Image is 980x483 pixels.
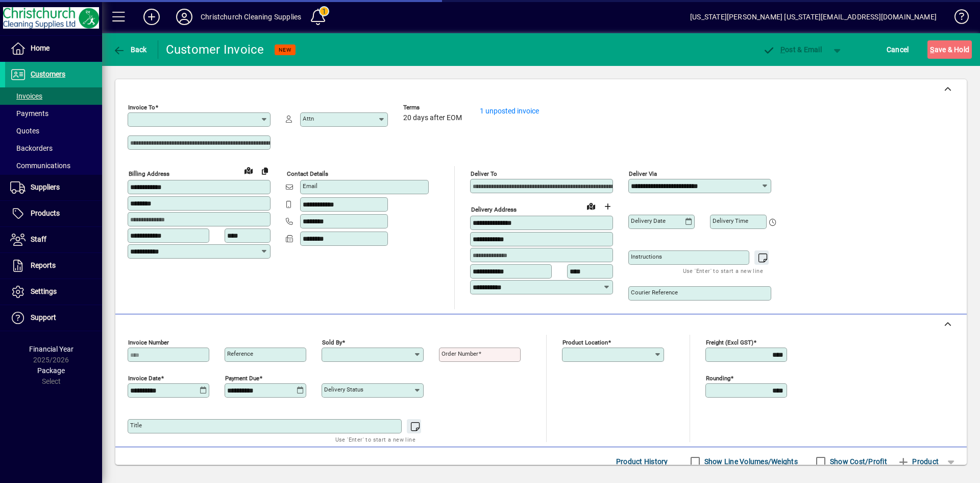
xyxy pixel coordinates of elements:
[930,45,934,54] span: S
[31,183,60,191] span: Suppliers
[5,201,102,226] a: Products
[5,227,102,252] a: Staff
[31,261,56,269] span: Reports
[5,175,102,200] a: Suppliers
[442,350,478,357] mat-label: Order number
[690,9,937,25] div: [US_STATE][PERSON_NAME] [US_STATE][EMAIL_ADDRESS][DOMAIN_NAME]
[335,433,415,445] mat-hint: Use 'Enter' to start a new line
[702,456,798,467] label: Show Line Volumes/Weights
[5,157,102,174] a: Communications
[201,9,301,25] div: Christchurch Cleaning Supplies
[31,287,57,295] span: Settings
[884,40,912,59] button: Cancel
[10,109,48,118] span: Payments
[10,92,42,100] span: Invoices
[5,253,102,279] a: Reports
[706,375,730,382] mat-label: Rounding
[322,339,342,346] mat-label: Sold by
[480,107,539,115] a: 1 unposted invoice
[947,2,967,35] a: Knowledge Base
[616,453,668,470] span: Product History
[713,217,748,224] mat-label: Delivery time
[128,339,169,346] mat-label: Invoice number
[37,366,65,375] span: Package
[599,198,616,215] button: Choose address
[683,265,763,277] mat-hint: Use 'Enter' to start a new line
[631,289,678,296] mat-label: Courier Reference
[110,40,150,59] button: Back
[303,182,317,190] mat-label: Email
[257,163,273,179] button: Copy to Delivery address
[102,40,158,59] app-page-header-button: Back
[892,452,944,471] button: Product
[403,104,464,111] span: Terms
[113,45,147,54] span: Back
[279,47,291,53] span: NEW
[562,339,608,346] mat-label: Product location
[31,209,60,217] span: Products
[168,8,201,26] button: Profile
[128,375,161,382] mat-label: Invoice date
[5,305,102,331] a: Support
[10,127,39,135] span: Quotes
[757,40,827,59] button: Post & Email
[31,70,65,78] span: Customers
[166,41,264,58] div: Customer Invoice
[29,345,73,353] span: Financial Year
[471,170,497,177] mat-label: Deliver To
[5,36,102,61] a: Home
[5,140,102,157] a: Backorders
[227,350,253,357] mat-label: Reference
[629,170,657,177] mat-label: Deliver via
[5,279,102,305] a: Settings
[706,339,753,346] mat-label: Freight (excl GST)
[225,375,259,382] mat-label: Payment due
[31,313,56,321] span: Support
[930,41,969,58] span: ave & Hold
[324,386,363,393] mat-label: Delivery status
[631,253,662,260] mat-label: Instructions
[780,45,785,54] span: P
[5,105,102,122] a: Payments
[5,122,102,140] a: Quotes
[10,162,70,170] span: Communications
[240,162,257,178] a: View on map
[10,144,53,152] span: Backorders
[927,40,972,59] button: Save & Hold
[897,453,939,470] span: Product
[135,8,168,26] button: Add
[583,198,599,214] a: View on map
[5,87,102,105] a: Invoices
[130,422,142,429] mat-label: Title
[403,114,462,122] span: 20 days after EOM
[303,115,314,122] mat-label: Attn
[31,235,46,243] span: Staff
[31,44,50,52] span: Home
[631,217,666,224] mat-label: Delivery date
[128,104,155,111] mat-label: Invoice To
[763,45,822,54] span: ost & Email
[887,41,909,58] span: Cancel
[828,456,887,467] label: Show Cost/Profit
[612,452,672,471] button: Product History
